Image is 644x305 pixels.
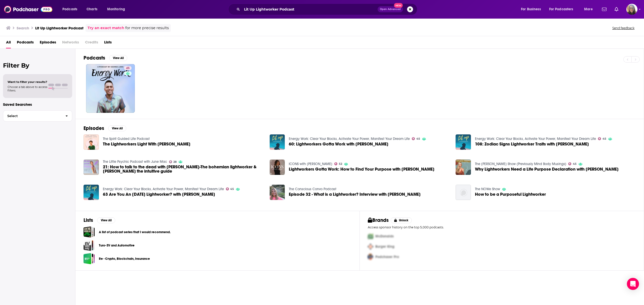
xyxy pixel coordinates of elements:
[88,25,124,31] a: Try an exact match
[59,5,84,13] button: open menu
[35,26,84,30] h3: Lit Up Lightworker Podcast
[226,187,234,190] a: 45
[475,167,619,171] span: Why Lightworkers Need a Life Purpose Declaration with [PERSON_NAME]
[375,255,399,259] span: Podchaser Pro
[6,38,11,48] span: All
[475,187,500,191] a: The NOWe Show
[270,134,285,150] img: 60: Lightworkers Gotta Work with George Lizos
[289,142,388,146] a: 60: Lightworkers Gotta Work with George Lizos
[289,192,421,196] a: Episode 32 - What is a Lightworker? Interview with George Lizos
[8,85,47,92] span: Choose a tab above to access filters.
[62,38,79,48] span: Networks
[546,5,581,13] button: open menu
[84,125,104,131] h2: Episodes
[627,278,639,290] div: Open Intercom Messenger
[366,241,375,252] img: Second Pro Logo
[368,217,389,223] h2: Brands
[368,225,636,229] p: Access sponsor history on the top 5,000 podcasts.
[456,134,471,150] img: 108: Zodiac Signs Lightworker Traits with Stephanie Powers
[475,142,589,146] span: 108: Zodiac Signs Lightworker Traits with [PERSON_NAME]
[378,6,403,12] button: Open AdvancedNew
[456,185,471,200] img: How to be a Purposeful Lightworker
[103,142,190,146] span: The Lightworkers Light With [PERSON_NAME]
[8,80,47,84] span: Want to filter your results?
[4,5,52,14] a: Podchaser - Follow, Share and Rate Podcasts
[3,62,72,69] h2: Filter By
[549,6,573,13] span: For Podcasters
[85,38,98,48] span: Credits
[124,66,132,70] a: 45
[40,38,56,48] a: Episodes
[3,114,61,118] span: Select
[475,162,566,166] a: The Madelyn Moon Show (Previously Mind Body Musings)
[517,5,547,13] button: open menu
[626,4,637,15] button: Show profile menu
[84,240,95,251] span: Turo- EV and Automotive
[84,226,95,238] a: A list of podcast series that I would recommend.
[103,160,167,164] a: The Little Psychic Podcast with June Mac
[289,167,434,171] a: Lightworkers Gotta Work: How to Find Your Purpose with George Lizos
[394,3,403,8] span: New
[103,192,215,196] span: 63 Are You An [DATE] Lightworker? with [PERSON_NAME]
[125,25,169,31] span: for more precise results
[84,185,99,200] img: 63 Are You An Ascension Lightworker? with George Lizos
[416,138,420,140] span: 45
[412,137,420,140] a: 45
[84,134,99,150] img: The Lightworkers Light With George Lizos
[611,26,636,30] button: Send feedback
[230,188,234,190] span: 45
[602,138,606,140] span: 45
[598,137,606,140] a: 45
[84,253,95,264] a: Re - Crypto, Blockchain, Insurance
[334,162,342,165] a: 52
[103,142,190,146] a: The Lightworkers Light With George Lizos
[289,142,388,146] span: 60: Lightworkers Gotta Work with [PERSON_NAME]
[62,6,77,13] span: Podcasts
[99,243,135,248] a: Turo- EV and Automotive
[456,160,471,175] img: Why Lightworkers Need a Life Purpose Declaration with George Lizos
[84,55,127,61] a: PodcastsView All
[233,4,422,15] div: Search podcasts, credits, & more...
[103,192,215,196] a: 63 Are You An Ascension Lightworker? with George Lizos
[107,6,125,13] span: Monitoring
[84,217,93,223] h2: Lists
[375,244,394,249] span: Burger King
[103,137,150,141] a: The Spirit Guided Life Podcast
[17,38,34,48] a: Podcasts
[103,187,224,191] a: Energy Work: Clear Your Blocks, Activate Your Power, Manifest Your Dream Life
[103,165,264,173] span: 21: How to talk to the dead with [PERSON_NAME]-The bohemian lightworker & [PERSON_NAME] the intui...
[104,38,112,48] a: Lists
[568,162,577,165] a: 45
[270,185,285,200] img: Episode 32 - What is a Lightworker? Interview with George Lizos
[3,110,72,122] button: Select
[581,5,599,13] button: open menu
[270,160,285,175] img: Lightworkers Gotta Work: How to Find Your Purpose with George Lizos
[475,192,546,196] a: How to be a Purposeful Lightworker
[600,5,609,14] a: Show notifications dropdown
[475,142,589,146] a: 108: Zodiac Signs Lightworker Traits with Stephanie Powers
[375,234,394,238] span: McDonalds
[626,4,637,15] img: User Profile
[97,217,115,223] button: View All
[84,55,105,61] h2: Podcasts
[126,66,130,71] span: 45
[173,161,177,163] span: 28
[391,217,412,223] button: Unlock
[289,167,434,171] span: Lightworkers Gotta Work: How to Find Your Purpose with [PERSON_NAME]
[84,160,99,175] img: 21: How to talk to the dead with Alyce-The bohemian lightworker & Shannon the intuitive guide
[242,5,378,13] input: Search podcasts, credits, & more...
[99,256,150,262] a: Re - Crypto, Blockchain, Insurance
[83,5,100,13] a: Charts
[87,6,97,13] span: Charts
[104,5,132,13] button: open menu
[84,125,126,131] a: EpisodesView All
